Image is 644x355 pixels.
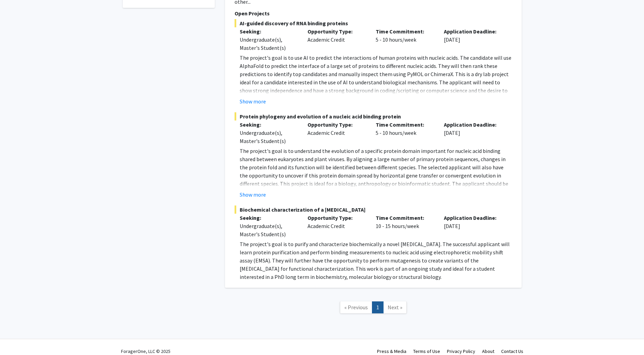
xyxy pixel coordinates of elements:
[413,348,440,354] a: Terms of Use
[439,120,507,145] div: [DATE]
[447,348,475,354] a: Privacy Policy
[240,240,512,281] p: The project's goal is to purify and characterize biochemically a novel [MEDICAL_DATA]. The succes...
[371,27,439,52] div: 5 - 10 hours/week
[308,214,365,222] p: Opportunity Type:
[340,301,372,313] a: Previous Page
[235,9,512,17] p: Open Projects
[240,35,298,52] div: Undergraduate(s), Master's Student(s)
[444,27,502,35] p: Application Deadline:
[383,301,407,313] a: Next Page
[308,120,365,129] p: Opportunity Type:
[444,120,502,129] p: Application Deadline:
[377,348,406,354] a: Press & Media
[240,147,512,204] p: The project's goal is to understand the evolution of a specific protein domain important for nucl...
[240,214,298,222] p: Seeking:
[240,27,298,35] p: Seeking:
[371,120,439,145] div: 5 - 10 hours/week
[235,19,512,27] span: AI-guided discovery of RNA binding proteins
[235,205,512,214] span: Biochemical characterization of a [MEDICAL_DATA]
[371,214,439,238] div: 10 - 15 hours/week
[240,190,266,199] button: Show more
[235,112,512,120] span: Protein phylogeny and evolution of a nucleic acid binding protein
[302,120,371,145] div: Academic Credit
[240,129,298,145] div: Undergraduate(s), Master's Student(s)
[376,27,434,35] p: Time Commitment:
[388,304,402,311] span: Next »
[240,97,266,105] button: Show more
[302,27,371,52] div: Academic Credit
[240,222,298,238] div: Undergraduate(s), Master's Student(s)
[444,214,502,222] p: Application Deadline:
[240,54,512,111] p: The project's goal is to use AI to predict the interactions of human proteins with nucleic acids....
[372,301,384,313] a: 1
[308,27,365,35] p: Opportunity Type:
[302,214,371,238] div: Academic Credit
[439,27,507,52] div: [DATE]
[240,120,298,129] p: Seeking:
[376,120,434,129] p: Time Commitment:
[225,295,522,322] nav: Page navigation
[5,324,29,350] iframe: Chat
[501,348,523,354] a: Contact Us
[344,304,368,311] span: « Previous
[439,214,507,238] div: [DATE]
[376,214,434,222] p: Time Commitment:
[482,348,494,354] a: About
